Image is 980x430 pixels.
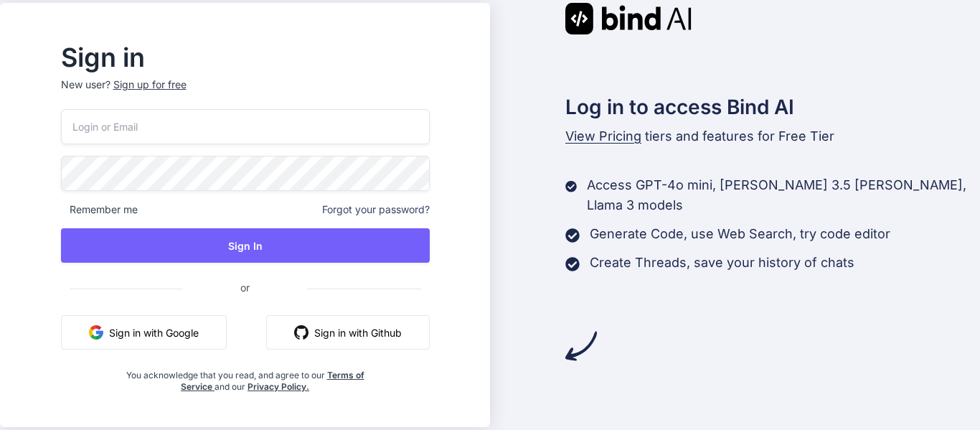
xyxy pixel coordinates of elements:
img: arrow [565,330,597,362]
h2: Log in to access Bind AI [565,92,980,122]
a: Privacy Policy. [248,381,309,392]
img: google [89,325,103,340]
img: Bind AI logo [565,3,692,34]
h2: Sign in [61,46,430,69]
img: github [294,325,308,340]
span: Remember me [61,202,138,217]
p: tiers and features for Free Tier [565,126,980,146]
span: View Pricing [565,128,641,144]
span: or [183,270,307,305]
a: Terms of Service [181,370,364,392]
p: New user? [61,78,430,109]
p: Access GPT-4o mini, [PERSON_NAME] 3.5 [PERSON_NAME], Llama 3 models [587,175,980,215]
input: Login or Email [61,109,430,144]
span: Forgot your password? [322,202,430,217]
button: Sign in with Google [61,315,227,350]
div: You acknowledge that you read, and agree to our and our [122,361,368,393]
div: Sign up for free [113,78,187,92]
button: Sign In [61,228,430,263]
p: Create Threads, save your history of chats [590,253,854,273]
button: Sign in with Github [266,315,430,350]
p: Generate Code, use Web Search, try code editor [590,224,890,244]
